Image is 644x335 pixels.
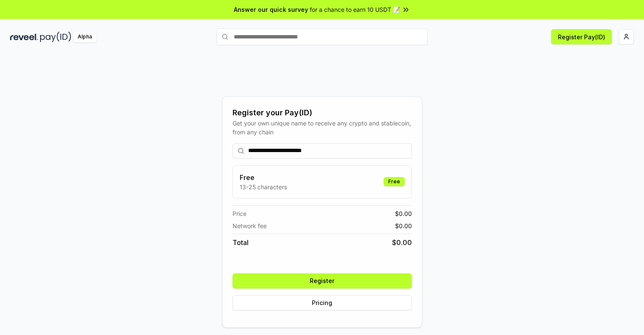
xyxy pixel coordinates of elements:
[233,237,249,248] span: Total
[240,172,287,182] h3: Free
[233,221,267,230] span: Network fee
[310,5,400,14] span: for a chance to earn 10 USDT 📝
[233,209,246,218] span: Price
[73,32,97,42] div: Alpha
[233,119,412,136] div: Get your own unique name to receive any crypto and stablecoin, from any chain
[551,29,612,44] button: Register Pay(ID)
[10,32,38,42] img: reveel_dark
[240,182,287,191] p: 13-25 characters
[233,273,412,289] button: Register
[40,32,71,42] img: pay_id
[234,5,308,14] span: Answer our quick survey
[233,295,412,310] button: Pricing
[384,177,405,186] div: Free
[395,209,412,218] span: $ 0.00
[395,221,412,230] span: $ 0.00
[392,237,412,248] span: $ 0.00
[233,107,412,119] div: Register your Pay(ID)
